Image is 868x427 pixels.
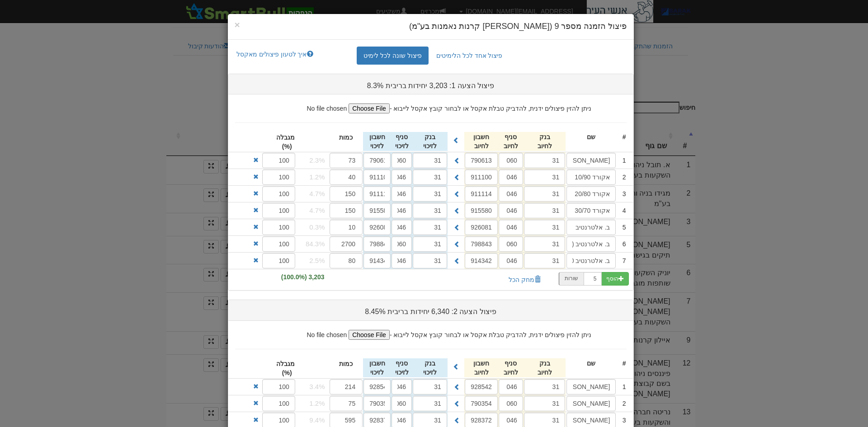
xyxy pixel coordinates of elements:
div: סניף לחיוב [498,132,524,151]
a: פיצול שונה לכל לימיט [357,47,429,65]
input: שם בנק [413,396,447,411]
div: בנק לזיכוי [412,132,448,151]
input: שם בנק [524,153,565,168]
input: חשבון [363,186,391,202]
input: שם בנק [413,253,447,268]
input: שם גוף [566,396,616,411]
div: בנק לחיוב [524,358,566,377]
input: סניף [499,186,523,202]
input: סניף [499,253,523,268]
div: 6 [616,239,626,249]
input: שם בנק [413,186,447,202]
input: שם בנק [524,396,565,411]
input: חשבון [465,186,498,202]
span: × [235,19,240,30]
input: שם בנק [413,220,447,235]
input: סניף [499,220,523,235]
input: סניף [499,203,523,218]
input: סניף [499,153,523,168]
input: שם גוף [566,379,616,394]
input: חשבון [363,396,391,411]
input: חשבון [363,236,391,252]
input: סניף [392,220,412,235]
input: חשבון [363,203,391,218]
input: חשבון [363,169,391,185]
div: חשבון לחיוב [464,132,498,151]
input: שם בנק [524,220,565,235]
button: Close [235,20,240,29]
input: 100% [262,220,295,235]
input: חשבון [363,153,391,168]
input: שם בנק [413,379,447,394]
div: 4 [616,206,626,216]
input: שם בנק [413,236,447,252]
div: שם [566,358,616,368]
input: 100% [262,379,295,394]
input: חשבון [465,236,498,252]
input: 100% [262,203,295,218]
button: הוסף [601,272,629,286]
input: שם גוף [566,169,616,185]
div: סניף לזיכוי [391,358,412,377]
div: שם [566,132,616,142]
small: שורות [565,275,578,282]
div: 7 [616,256,626,266]
input: סניף [499,396,523,411]
h3: פיצול הצעה 2: 6,340 יחידות בריבית 8.45% [336,308,525,316]
span: 84.3% [306,239,325,249]
input: חשבון [465,253,498,268]
input: שם גוף [566,203,616,218]
div: # [616,132,626,142]
input: שם בנק [413,203,447,218]
div: סניף לזיכוי [391,132,412,151]
input: סניף [392,396,412,411]
div: בנק לזיכוי [412,358,448,377]
input: 100% [262,153,295,168]
span: 2.3% [309,155,325,165]
div: # [616,358,626,368]
input: שם גוף [566,153,616,168]
div: כמות [330,132,363,142]
input: סניף [392,236,412,252]
div: 3 [616,415,626,425]
input: חשבון [465,220,498,235]
input: 100% [262,253,295,268]
input: שם בנק [524,203,565,218]
input: סניף [392,203,412,218]
input: שם גוף [566,236,616,252]
input: שם גוף [566,186,616,202]
span: 1.2% [309,399,325,408]
input: שם בנק [413,169,447,185]
div: חשבון לזיכוי [363,132,391,151]
div: 2 [616,399,626,408]
div: 3 [616,189,626,199]
div: סניף לחיוב [498,358,524,377]
input: סניף [392,253,412,268]
input: סניף [392,379,412,394]
input: סניף [499,236,523,252]
div: 1 [616,155,626,165]
input: סניף [392,169,412,185]
span: 9.4% [309,415,325,425]
div: ניתן להזין פיצולים ידנית, להדביק טבלת אקסל או לבחור קובץ אקסל לייבוא - [228,321,633,340]
input: שם בנק [524,236,565,252]
input: חשבון [363,253,391,268]
div: 5 [616,222,626,232]
div: בנק לחיוב [524,132,566,151]
input: חשבון [363,379,391,394]
input: חשבון [465,203,498,218]
span: פיצול הזמנה מספר 9 ([PERSON_NAME] קרנות נאמנות בע"מ) [409,22,627,31]
input: סניף [392,186,412,202]
button: מחק הכל [503,272,547,287]
span: 4.7% [309,206,325,215]
span: 3.4% [309,382,325,391]
div: מגבלה (%) [279,359,295,378]
input: סניף [499,379,523,394]
span: 0.3% [309,222,325,232]
a: איך לטעון פיצולים מאקסל [231,47,319,62]
div: חשבון לחיוב [464,358,498,377]
div: 2 [616,172,626,182]
input: חשבון [465,169,498,185]
input: סניף [499,169,523,185]
input: חשבון [465,153,498,168]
